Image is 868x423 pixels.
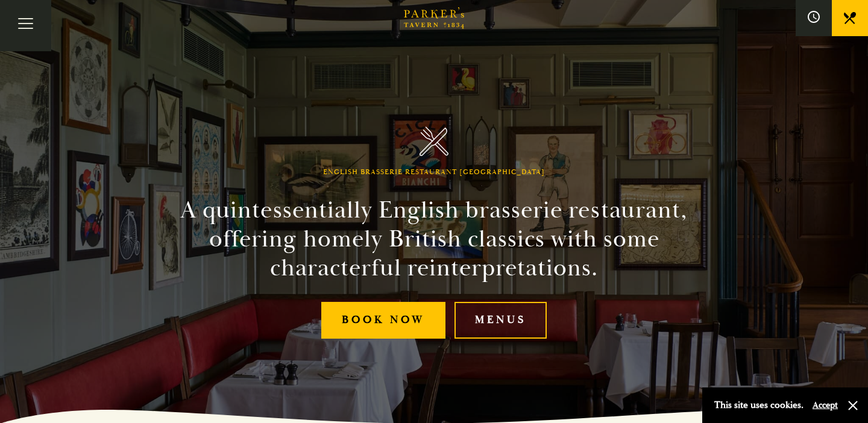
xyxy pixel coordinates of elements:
a: Book Now [321,302,445,339]
a: Menus [454,302,547,339]
img: Parker's Tavern Brasserie Cambridge [420,127,449,156]
p: This site uses cookies. [714,396,804,414]
button: Close and accept [847,399,859,412]
h2: A quintessentially English brasserie restaurant, offering homely British classics with some chara... [159,196,709,283]
h1: English Brasserie Restaurant [GEOGRAPHIC_DATA] [323,168,545,177]
button: Accept [813,399,838,411]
